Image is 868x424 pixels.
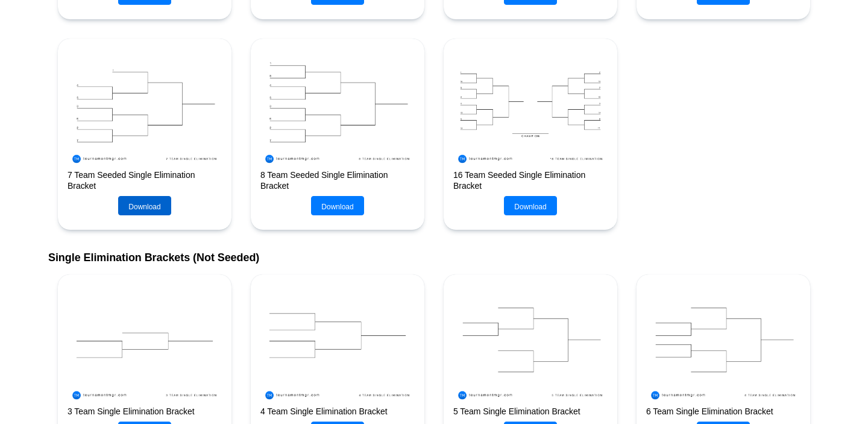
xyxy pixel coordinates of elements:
[68,169,222,191] h2: 7 Team Seeded Single Elimination Bracket
[68,48,222,168] img: 7 Team Seeded Single Elimination Bracket
[453,284,608,403] img: 5 Team Single Elimination Bracket
[646,284,800,403] img: 6 Team Single Elimination Bracket
[68,406,222,417] h2: 3 Team Single Elimination Bracket
[260,284,415,403] img: 4 Team Single Elimination Bracket
[453,48,608,168] img: 16 Team Seeded Single Elimination Bracket
[260,406,415,417] h2: 4 Team Single Elimination Bracket
[48,250,820,265] h2: Single Elimination Brackets (Not Seeded)
[68,284,222,403] img: 3 Team Single Elimination Bracket
[311,196,363,215] button: Download
[118,196,171,215] button: Download
[646,406,800,417] h2: 6 Team Single Elimination Bracket
[453,406,608,417] h2: 5 Team Single Elimination Bracket
[504,196,556,215] button: Download
[260,48,415,168] img: 8 Team Seeded Single Elimination Bracket
[260,169,415,191] h2: 8 Team Seeded Single Elimination Bracket
[453,169,608,191] h2: 16 Team Seeded Single Elimination Bracket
